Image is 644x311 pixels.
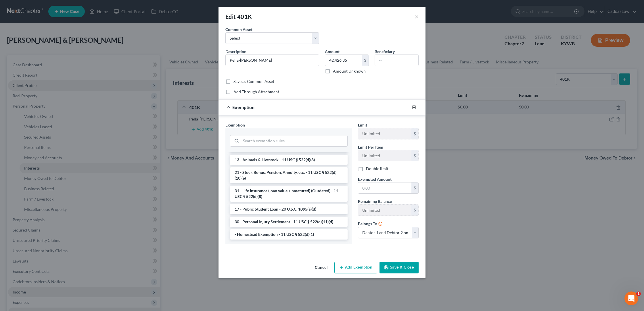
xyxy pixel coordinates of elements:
[624,291,638,305] iframe: Intercom live chat
[358,198,392,204] label: Remaining Balance
[358,221,377,226] span: Belongs To
[411,150,418,161] div: $
[358,150,411,161] input: --
[230,155,348,165] li: 13 - Animals & Livestock - 11 USC § 522(d)(3)
[375,48,395,55] label: Beneficiary
[230,229,348,240] li: - Homestead Exemption - 11 USC § 522(d)(1)
[358,205,411,215] input: --
[366,166,388,172] label: Double limit
[230,186,348,202] li: 31 - Life Insurance (loan value, unmatured) (Outdated) - 11 USC § 522(d)(8)
[358,123,367,127] span: Limit
[225,123,245,127] span: Exemption
[362,55,369,66] div: $
[233,79,274,84] label: Save as Common Asset
[241,135,347,146] input: Search exemption rules...
[358,182,411,193] input: 0.00
[358,144,383,150] label: Limit Per Item
[333,68,366,74] label: Amount Unknown
[226,55,319,66] input: Describe...
[415,13,419,20] button: ×
[310,262,332,274] button: Cancel
[375,55,418,66] input: --
[232,104,254,110] span: Exemption
[230,204,348,214] li: 17 - Public Student Loan - 20 U.S.C. 1095(a)(d)
[230,167,348,183] li: 21 - Stock Bonus, Pension, Annuity, etc. - 11 USC § 522(d)(10)(e)
[325,55,362,66] input: 0.00
[225,49,246,54] span: Description
[636,291,641,296] span: 1
[230,217,348,227] li: 30 - Personal Injury Settlement - 11 USC § 522(d)(11)(d)
[379,262,419,274] button: Save & Close
[334,262,377,274] button: Add Exemption
[411,205,418,215] div: $
[225,26,252,32] label: Common Asset
[358,128,411,139] input: --
[411,128,418,139] div: $
[233,89,279,95] label: Add Through Attachment
[325,48,340,55] label: Amount
[225,13,252,21] div: Edit 401K
[358,177,392,182] span: Exempted Amount
[411,182,418,193] div: $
